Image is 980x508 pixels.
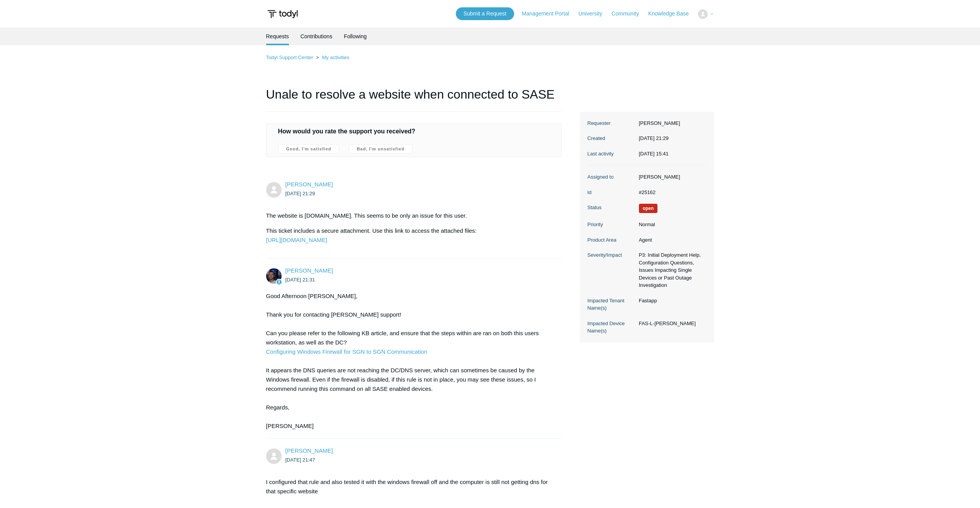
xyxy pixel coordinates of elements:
span: Jacob Barry [285,181,333,188]
h4: How would you rate the support you received? [278,127,550,136]
p: The website is [DOMAIN_NAME]. This seems to be only an issue for this user. [266,211,554,220]
li: My activities [314,55,349,60]
a: Management Portal [522,10,577,18]
dd: [PERSON_NAME] [635,119,707,127]
p: This ticket includes a secure attachment. Use this link to access the attached files: [266,226,554,245]
time: 2025-05-28T21:47:35Z [285,457,315,463]
a: Configuring Windows Firewall for SGN to SGN Communication [266,348,428,355]
a: [URL][DOMAIN_NAME] [266,237,327,243]
dd: #25162 [635,189,707,196]
time: 2025-05-28T21:29:36+00:00 [639,135,669,141]
dd: FAS-L-[PERSON_NAME] [635,320,707,327]
div: Good Afternoon [PERSON_NAME], Thank you for contacting [PERSON_NAME] support! Can you please refe... [266,292,554,431]
label: Good, I'm satisfied [278,144,340,153]
a: Submit a Request [456,7,514,20]
a: Community [611,10,647,18]
dt: Id [588,189,635,196]
dd: [PERSON_NAME] [635,173,707,181]
time: 2025-05-28T21:29:36Z [285,191,315,196]
a: [PERSON_NAME] [285,267,333,274]
dt: Created [588,135,635,142]
a: [PERSON_NAME] [285,181,333,188]
dd: Agent [635,236,707,244]
dd: Fastapp [635,297,707,305]
li: Todyl Support Center [266,55,315,60]
dd: Normal [635,221,707,228]
a: Following [344,27,367,45]
dt: Last activity [588,150,635,158]
span: We are working on a response for you [639,204,658,213]
time: 2025-09-16T15:41:31+00:00 [639,151,669,157]
h1: Unale to resolve a website when connected to SASE [266,85,562,112]
p: I configured that rule and also tested it with the windows firewall off and the computer is still... [266,477,554,496]
dd: P3: Initial Deployment Help, Configuration Questions, Issues Impacting Single Devices or Past Out... [635,251,707,289]
a: University [578,10,610,18]
a: [PERSON_NAME] [285,447,333,454]
dt: Severity/Impact [588,251,635,259]
label: Bad, I'm unsatisfied [349,144,413,153]
a: Knowledge Base [648,10,696,18]
a: My activities [322,55,349,60]
a: Todyl Support Center [266,55,313,60]
li: Requests [266,27,289,45]
dt: Requester [588,119,635,127]
time: 2025-05-28T21:31:32Z [285,277,315,283]
dt: Assigned to [588,173,635,181]
dt: Priority [588,221,635,228]
dt: Status [588,204,635,211]
dt: Product Area [588,236,635,244]
span: Connor Davis [285,267,333,274]
dt: Impacted Device Name(s) [588,320,635,335]
span: Jacob Barry [285,447,333,454]
dt: Impacted Tenant Name(s) [588,297,635,312]
img: Todyl Support Center Help Center home page [266,7,299,21]
a: Contributions [301,27,333,45]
